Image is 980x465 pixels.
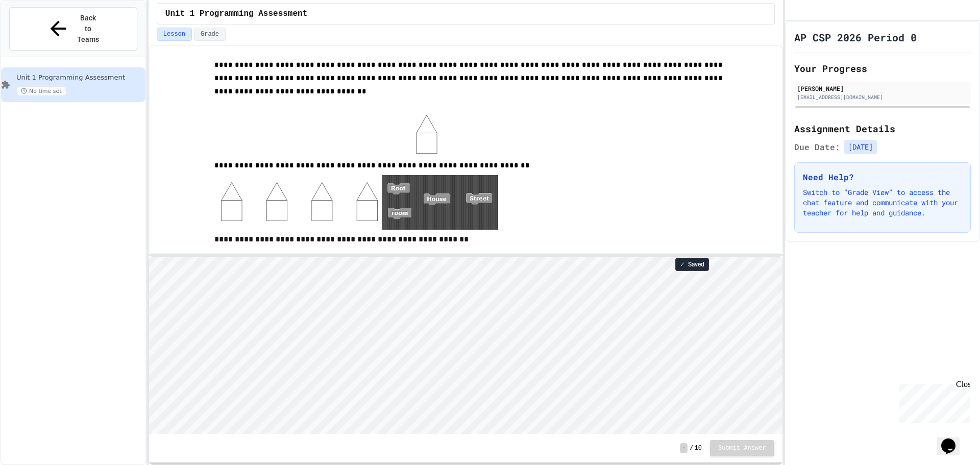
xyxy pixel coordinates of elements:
[16,74,143,82] span: Unit 1 Programming Assessment
[794,61,971,76] h2: Your Progress
[937,424,970,455] iframe: chat widget
[794,141,840,153] span: Due Date:
[680,260,685,268] span: ✓
[688,260,704,268] span: Saved
[695,444,702,452] span: 10
[803,187,962,218] p: Switch to "Grade View" to access the chat feature and communicate with your teacher for help and ...
[797,93,968,101] div: [EMAIL_ADDRESS][DOMAIN_NAME]
[157,28,192,41] button: Lesson
[844,140,877,154] span: [DATE]
[194,28,226,41] button: Grade
[710,440,774,456] button: Submit Answer
[794,121,971,136] h2: Assignment Details
[690,444,693,452] span: /
[9,7,137,51] button: Back to Teams
[16,86,66,96] span: No time set
[803,171,962,183] h3: Need Help?
[680,443,688,453] span: -
[76,13,100,45] span: Back to Teams
[794,30,917,44] h1: AP CSP 2026 Period 0
[4,4,70,65] div: Chat with us now!Close
[797,84,968,93] div: [PERSON_NAME]
[895,380,970,423] iframe: chat widget
[149,257,782,434] iframe: Snap! Programming Environment
[718,444,766,452] span: Submit Answer
[165,8,307,20] span: Unit 1 Programming Assessment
